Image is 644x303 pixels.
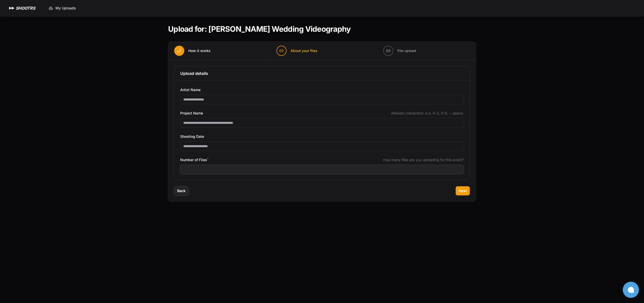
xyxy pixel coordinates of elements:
[180,87,200,93] span: Artist Name
[383,157,464,162] span: How many files are you uploading for this event?
[8,5,35,11] a: SHOOTRS SHOOTRS
[45,4,79,13] a: My Uploads
[168,42,217,60] button: How it works
[180,110,203,116] span: Project Name
[16,5,35,11] h1: SHOOTRS
[8,5,16,11] img: SHOOTRS
[459,188,467,193] span: Next
[623,282,639,298] button: Open chat window
[279,48,284,53] span: 02
[377,42,422,60] button: 03 File upload
[177,188,186,193] span: Back
[55,6,76,11] span: My Uploads
[168,24,351,33] h1: Upload for: [PERSON_NAME] Wedding Videography
[180,70,464,76] h3: Upload details
[386,48,391,53] span: 03
[291,48,317,53] span: About your files
[391,111,464,116] span: Allowed characters: a-z, A-Z, 0-9, -, space.
[180,133,204,140] span: Shooting Date
[188,48,211,53] span: How it works
[180,157,208,163] span: Number of Files
[397,48,416,53] span: File upload
[456,186,470,195] button: Next
[270,42,324,60] button: 02 About your files
[174,186,189,195] button: Back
